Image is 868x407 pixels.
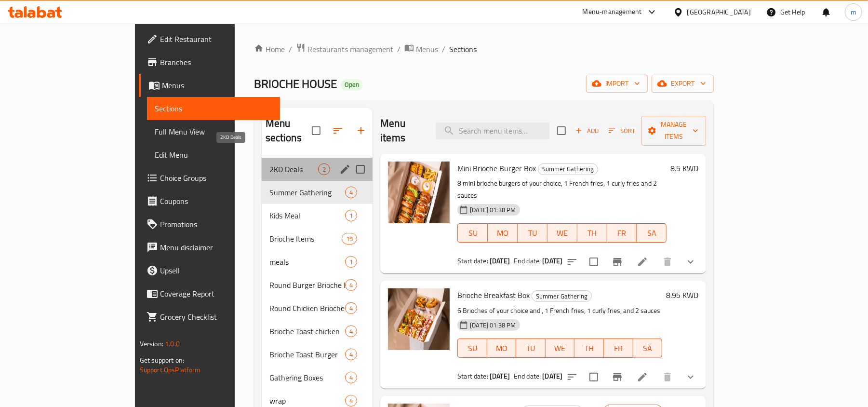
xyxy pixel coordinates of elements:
button: import [586,75,648,93]
span: Get support on: [140,354,184,366]
button: MO [487,339,517,358]
span: import [594,78,640,90]
div: Brioche Toast Burger [269,349,345,360]
p: 8 mini brioche burgers of your choice, 1 French fries, 1 curly fries and 2 sauces [457,177,667,202]
button: SU [457,339,487,358]
div: Summer Gathering4 [262,181,373,204]
span: Round Burger Brioche Bun [269,279,345,291]
div: Brioche Items19 [262,227,373,250]
span: Brioche Items [269,233,342,244]
span: BRIOCHE HOUSE [254,73,337,95]
button: WE [548,223,577,243]
span: End date: [514,255,541,267]
a: Grocery Checklist [139,305,280,328]
b: [DATE] [543,255,563,267]
span: Brioche Toast chicken [269,326,345,337]
img: Brioche Breakfast Box [388,288,450,350]
button: TH [574,339,604,358]
span: MO [491,341,513,355]
span: Edit Menu [155,149,272,161]
span: Manage items [649,119,698,143]
span: 4 [346,327,357,336]
nav: breadcrumb [254,43,714,55]
a: Full Menu View [147,120,280,143]
div: items [342,233,357,244]
button: SU [457,223,488,243]
div: items [345,302,357,314]
span: 2KD Deals [269,163,318,175]
button: Add section [349,119,373,142]
span: Menu disclaimer [160,242,272,253]
span: WE [549,341,571,355]
span: Start date: [457,370,488,382]
div: meals1 [262,250,373,273]
span: Coupons [160,195,272,207]
div: items [318,163,330,175]
div: items [345,279,357,291]
div: [GEOGRAPHIC_DATA] [687,7,751,17]
h2: Menu items [380,116,424,145]
a: Edit menu item [637,371,648,383]
span: wrap [269,395,345,407]
span: Sort sections [326,119,349,142]
span: 2 [319,165,330,174]
span: Start date: [457,255,488,267]
span: Upsell [160,265,272,276]
span: FR [611,226,633,240]
li: / [397,43,401,55]
span: 19 [342,234,357,244]
a: Support.OpsPlatform [140,364,201,376]
span: Grocery Checklist [160,311,272,323]
span: export [659,78,706,90]
span: Menus [162,80,272,91]
span: [DATE] 01:38 PM [466,321,520,330]
a: Sections [147,97,280,120]
span: 1 [346,211,357,220]
span: Sort [609,125,635,136]
span: TH [581,226,603,240]
b: [DATE] [543,370,563,382]
button: edit [338,162,352,176]
button: SA [633,339,663,358]
span: SU [462,341,483,355]
span: Menus [416,43,438,55]
span: Select all sections [306,121,326,141]
button: show more [679,366,702,389]
div: items [345,187,357,198]
span: meals [269,256,345,268]
span: Promotions [160,218,272,230]
span: Sections [449,43,477,55]
button: MO [488,223,518,243]
div: Round Chicken Brioche Bun [269,302,345,314]
b: [DATE] [490,370,510,382]
button: TH [577,223,607,243]
h6: 8.5 KWD [670,162,698,175]
div: Brioche Toast chicken4 [262,320,373,343]
a: Edit Restaurant [139,27,280,51]
span: Summer Gathering [538,163,598,175]
span: MO [492,226,514,240]
div: items [345,256,357,268]
span: Mini Brioche Burger Box [457,161,536,176]
span: Edit Restaurant [160,33,272,45]
div: Summer Gathering [269,187,345,198]
button: SA [637,223,667,243]
span: 4 [346,373,357,382]
b: [DATE] [490,255,510,267]
button: TU [516,339,546,358]
p: 6 Brioches of your choice and , 1 French fries, 1 curly fries, and 2 sauces [457,305,662,317]
span: m [851,7,856,17]
button: WE [546,339,575,358]
div: items [345,210,357,221]
div: Open [341,79,363,91]
li: / [442,43,445,55]
button: show more [679,250,702,273]
div: Round Burger Brioche Bun4 [262,273,373,297]
div: items [345,349,357,360]
button: Branch-specific-item [606,250,629,273]
a: Menus [404,43,438,55]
